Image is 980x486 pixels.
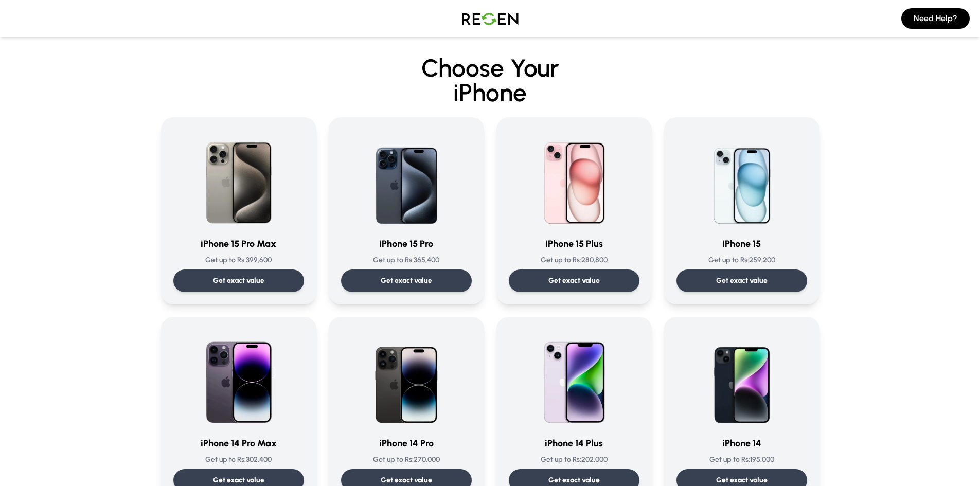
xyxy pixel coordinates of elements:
[509,255,639,265] p: Get up to Rs: 280,800
[509,237,639,251] h3: iPhone 15 Plus
[341,455,472,465] p: Get up to Rs: 270,000
[548,475,600,485] p: Get exact value
[105,80,875,105] span: iPhone
[189,130,288,228] img: iPhone 15 Pro Max
[525,130,623,228] img: iPhone 15 Plus
[676,237,807,251] h3: iPhone 15
[341,255,472,265] p: Get up to Rs: 365,400
[509,436,639,451] h3: iPhone 14 Plus
[189,329,288,428] img: iPhone 14 Pro Max
[716,475,768,485] p: Get exact value
[421,53,559,83] span: Choose Your
[341,237,472,251] h3: iPhone 15 Pro
[173,255,304,265] p: Get up to Rs: 399,600
[173,436,304,451] h3: iPhone 14 Pro Max
[173,237,304,251] h3: iPhone 15 Pro Max
[692,130,791,228] img: iPhone 15
[692,329,791,428] img: iPhone 14
[381,276,432,286] p: Get exact value
[341,436,472,451] h3: iPhone 14 Pro
[525,329,623,428] img: iPhone 14 Plus
[173,455,304,465] p: Get up to Rs: 302,400
[676,255,807,265] p: Get up to Rs: 259,200
[548,276,600,286] p: Get exact value
[213,475,264,485] p: Get exact value
[509,455,639,465] p: Get up to Rs: 202,000
[676,436,807,451] h3: iPhone 14
[213,276,264,286] p: Get exact value
[901,8,970,29] button: Need Help?
[676,455,807,465] p: Get up to Rs: 195,000
[357,329,456,428] img: iPhone 14 Pro
[357,130,456,228] img: iPhone 15 Pro
[454,4,526,33] img: Logo
[716,276,768,286] p: Get exact value
[381,475,432,485] p: Get exact value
